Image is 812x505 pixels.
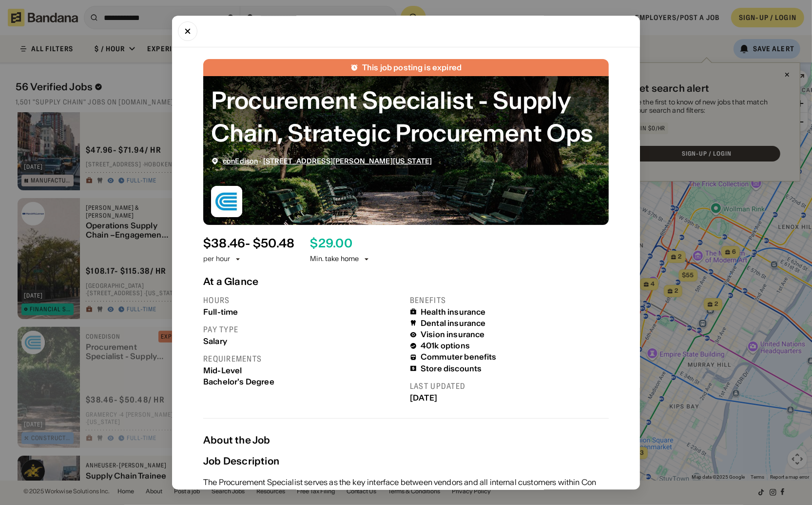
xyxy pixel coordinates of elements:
[178,21,197,41] button: Close
[203,434,609,446] div: About the Job
[362,63,462,72] div: This job posting is expired
[421,364,482,373] div: Store discounts
[203,255,230,264] div: per hour
[421,330,485,340] div: Vision insurance
[421,319,486,328] div: Dental insurance
[203,237,294,251] div: $ 38.46 - $50.48
[223,157,258,166] span: conEdison
[410,381,609,391] div: Last updated
[203,337,402,346] div: Salary
[211,186,242,217] img: conEdison logo
[203,295,402,305] div: Hours
[203,276,609,287] div: At a Glance
[203,307,402,317] div: Full-time
[310,255,370,264] div: Min. take home
[223,158,432,166] div: ·
[203,454,279,468] div: Job Description
[203,366,402,375] div: Mid-Level
[421,353,497,362] div: Commuter benefits
[421,307,486,317] div: Health insurance
[203,377,402,386] div: Bachelor's Degree
[203,324,402,335] div: Pay type
[203,354,402,364] div: Requirements
[421,342,470,351] div: 401k options
[410,393,609,403] div: [DATE]
[310,237,352,251] div: $ 29.00
[263,157,432,166] span: [STREET_ADDRESS][PERSON_NAME][US_STATE]
[211,84,601,149] div: Procurement Specialist - Supply Chain, Strategic Procurement Ops
[410,295,609,305] div: Benefits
